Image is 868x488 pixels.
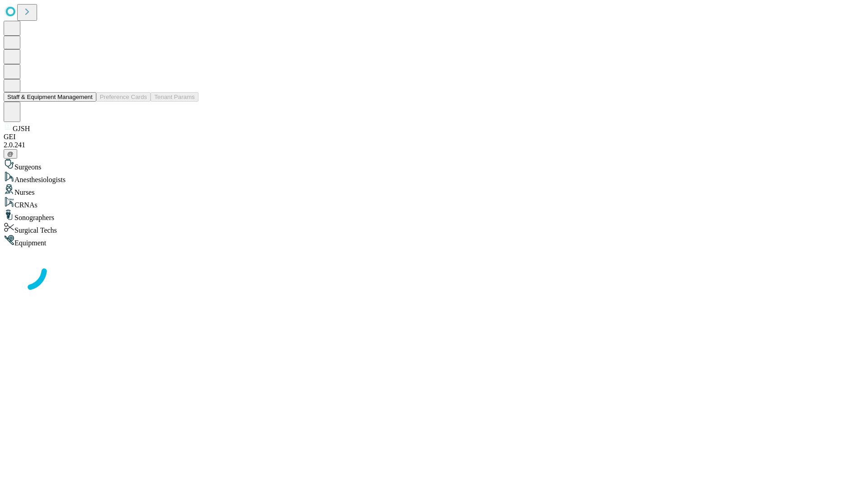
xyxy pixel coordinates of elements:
[4,222,864,235] div: Surgical Techs
[4,159,864,171] div: Surgeons
[4,197,864,209] div: CRNAs
[4,171,864,184] div: Anesthesiologists
[4,235,864,247] div: Equipment
[96,92,151,102] button: Preference Cards
[4,149,17,159] button: @
[7,150,14,157] span: @
[4,92,96,102] button: Staff & Equipment Management
[4,184,864,197] div: Nurses
[4,141,864,149] div: 2.0.241
[4,209,864,222] div: Sonographers
[151,92,198,102] button: Tenant Params
[13,125,30,132] span: GJSH
[4,133,864,141] div: GEI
